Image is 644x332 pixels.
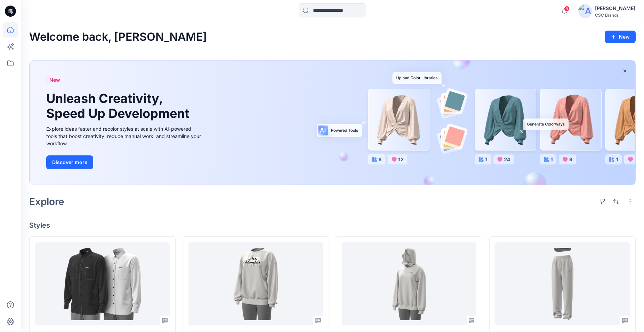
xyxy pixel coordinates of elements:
a: S6WS218273_S26_GLREL_VP1 [495,242,630,325]
span: New [49,76,60,84]
a: F6MS217410_F26_PAREG_VP1 [35,242,170,325]
div: Explore ideas faster and recolor styles at scale with AI-powered tools that boost creativity, red... [46,125,203,147]
a: S6WS218271_S26_GLREL_VP1 [188,242,323,325]
div: CSC Brands [595,13,635,18]
img: avatar [578,4,592,18]
h4: Styles [29,221,636,229]
button: New [605,31,636,43]
h1: Unleash Creativity, Speed Up Development [46,91,192,121]
a: Discover more [46,155,203,169]
div: [PERSON_NAME] [595,4,635,13]
a: S6WS218272_S26_GLREL_VP1 [342,242,476,325]
span: 5 [564,6,570,11]
h2: Welcome back, [PERSON_NAME] [29,31,207,43]
h2: Explore [29,196,64,207]
button: Discover more [46,155,93,169]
